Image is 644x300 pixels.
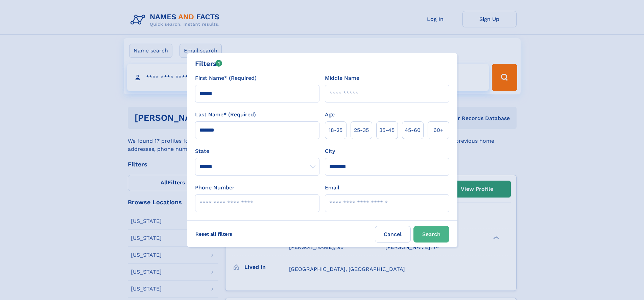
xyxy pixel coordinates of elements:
span: 60+ [433,126,444,134]
label: State [195,147,319,155]
label: Cancel [375,226,411,243]
span: 45‑60 [405,126,421,134]
span: 25‑35 [354,126,369,134]
button: Search [413,226,449,243]
label: Phone Number [195,184,235,192]
label: Middle Name [325,74,359,82]
label: First Name* (Required) [195,74,257,82]
span: 18‑25 [329,126,342,134]
label: Email [325,184,339,192]
label: City [325,147,335,155]
label: Reset all filters [191,226,237,242]
span: 35‑45 [379,126,395,134]
label: Last Name* (Required) [195,111,256,119]
label: Age [325,111,335,119]
div: Filters [195,59,222,69]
